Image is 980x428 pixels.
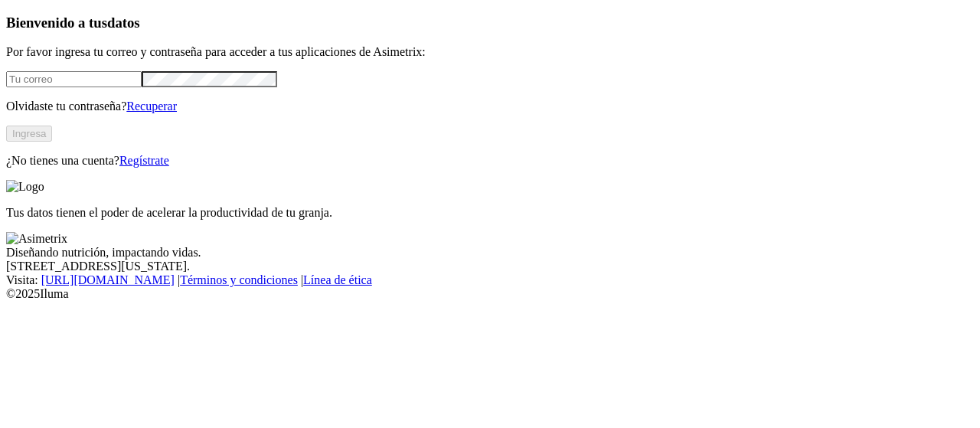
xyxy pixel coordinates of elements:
img: Asimetrix [6,232,67,246]
input: Tu correo [6,71,142,87]
a: Términos y condiciones [180,273,298,286]
a: [URL][DOMAIN_NAME] [41,273,175,286]
h3: Bienvenido a tus [6,15,974,31]
span: datos [107,15,140,31]
p: ¿No tienes una cuenta? [6,154,974,168]
div: Diseñando nutrición, impactando vidas. [6,246,974,260]
div: © 2025 Iluma [6,287,974,301]
p: Olvidaste tu contraseña? [6,100,974,113]
a: Recuperar [126,100,177,113]
a: Línea de ética [303,273,372,286]
p: Tus datos tienen el poder de acelerar la productividad de tu granja. [6,206,974,220]
div: [STREET_ADDRESS][US_STATE]. [6,260,974,273]
button: Ingresa [6,126,52,142]
div: Visita : | | [6,273,974,287]
p: Por favor ingresa tu correo y contraseña para acceder a tus aplicaciones de Asimetrix: [6,45,974,59]
a: Regístrate [119,154,169,167]
img: Logo [6,180,44,194]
